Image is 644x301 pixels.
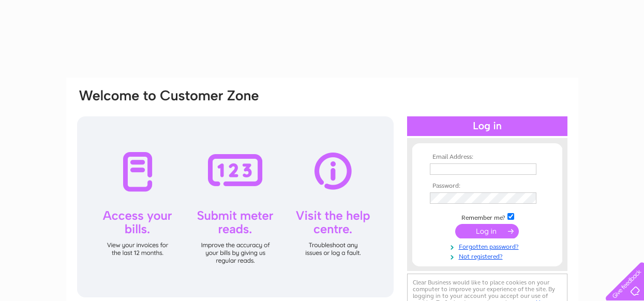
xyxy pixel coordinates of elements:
th: Email Address: [427,154,547,161]
th: Password: [427,183,547,190]
td: Remember me? [427,212,547,222]
a: Not registered? [430,251,547,261]
a: Forgotten password? [430,241,547,251]
input: Submit [455,224,519,238]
